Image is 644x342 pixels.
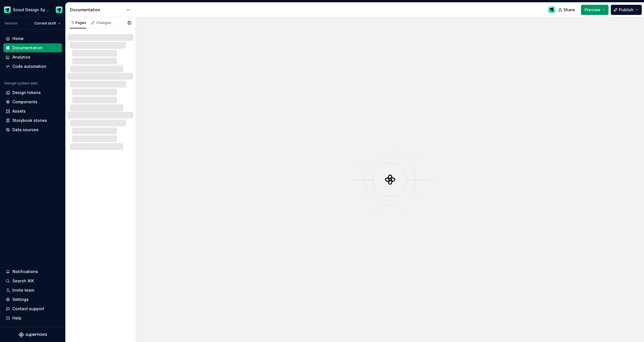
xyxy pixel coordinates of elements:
[12,54,30,60] div: Analytics
[3,276,62,285] button: Search ⌘K
[3,116,62,125] a: Storybook stories
[12,269,38,274] div: Notifications
[12,306,44,312] div: Contact support
[3,88,62,97] a: Design tokens
[548,6,555,13] img: Design Ops
[12,99,37,105] div: Components
[70,21,86,25] div: Pages
[581,5,609,15] button: Preview
[3,295,62,304] a: Settings
[12,127,39,133] div: Data sources
[96,21,111,25] div: Changes
[585,7,600,13] span: Preview
[12,90,41,95] div: Design tokens
[611,5,642,15] button: Publish
[3,267,62,276] button: Notifications
[12,118,47,123] div: Storybook stories
[12,315,21,321] div: Help
[19,332,47,337] svg: Supernova Logo
[3,62,62,71] a: Code automation
[12,297,29,302] div: Settings
[70,7,123,13] div: Documentation
[12,45,43,51] div: Documentation
[3,97,62,106] a: Components
[12,64,46,69] div: Code automation
[34,21,56,26] span: Current draft
[3,107,62,116] a: Assets
[12,36,24,41] div: Home
[13,7,49,13] div: Scout Design System
[3,314,62,323] button: Help
[3,286,62,295] a: Invite team
[32,19,63,27] button: Current draft
[4,6,11,13] img: e611c74b-76fc-4ef0-bafa-dc494cd4cb8a.png
[3,34,62,43] a: Home
[619,7,634,13] span: Publish
[3,304,62,313] button: Contact support
[12,278,34,284] div: Search ⌘K
[1,4,64,16] button: Scout Design SystemDesign Ops
[3,125,62,134] a: Data sources
[563,7,575,13] span: Share
[5,81,38,86] div: Design system data
[3,43,62,52] a: Documentation
[555,5,579,15] button: Share
[12,287,34,293] div: Invite team
[3,53,62,62] a: Analytics
[5,21,17,26] div: Version
[56,6,62,13] img: Design Ops
[12,108,26,114] div: Assets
